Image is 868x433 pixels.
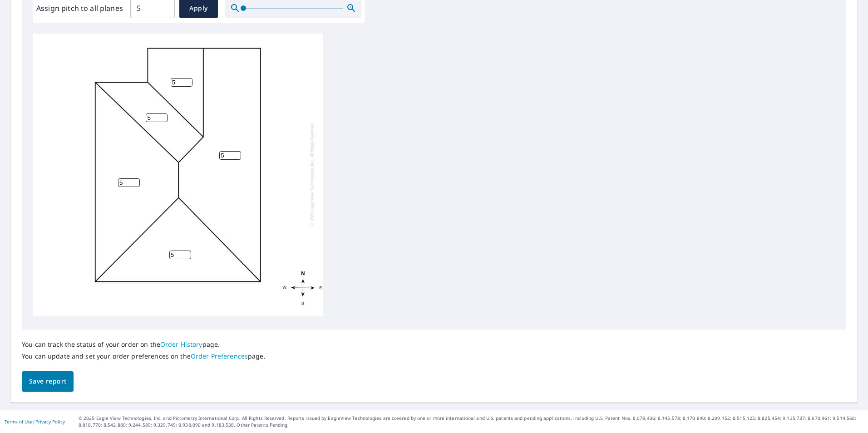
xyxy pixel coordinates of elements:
[191,352,248,360] a: Order Preferences
[187,3,211,14] span: Apply
[160,340,202,349] a: Order History
[79,415,863,428] p: © 2025 Eagle View Technologies, Inc. and Pictometry International Corp. All Rights Reserved. Repo...
[36,3,123,14] label: Assign pitch to all planes
[22,340,266,349] p: You can track the status of your order on the page.
[35,418,65,425] a: Privacy Policy
[22,352,266,360] p: You can update and set your order preferences on the page.
[5,419,65,424] p: |
[22,371,74,392] button: Save report
[29,376,66,387] span: Save report
[5,418,33,425] a: Terms of Use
